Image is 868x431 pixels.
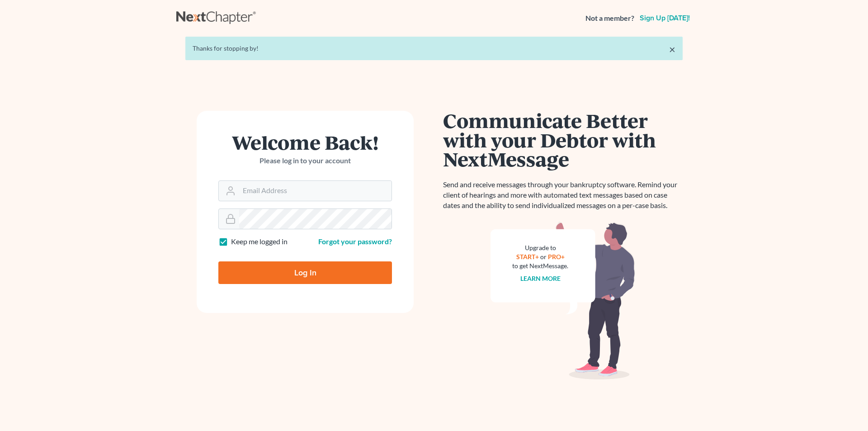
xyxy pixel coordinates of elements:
[512,243,568,252] div: Upgrade to
[638,14,692,22] a: Sign up [DATE]!
[520,275,561,282] a: Learn more
[318,237,392,246] a: Forgot your password?
[218,261,392,284] input: Log In
[585,13,634,24] strong: Not a member?
[218,133,392,152] h1: Welcome Back!
[491,222,635,380] img: nextmessage_bg-59042aed3d76b12b5cd301f8e5b87938c9018125f34e5fa2b7a6b67550977c72.svg
[548,253,565,260] a: PRO+
[443,111,683,169] h1: Communicate Better with your Debtor with NextMessage
[512,261,568,270] div: to get NextMessage.
[193,44,675,53] div: Thanks for stopping by!
[218,156,392,166] p: Please log in to your account
[231,237,288,247] label: Keep me logged in
[443,180,683,211] p: Send and receive messages through your bankruptcy software. Remind your client of hearings and mo...
[239,181,392,201] input: Email Address
[540,253,547,260] span: or
[516,253,539,260] a: START+
[669,44,675,55] a: ×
